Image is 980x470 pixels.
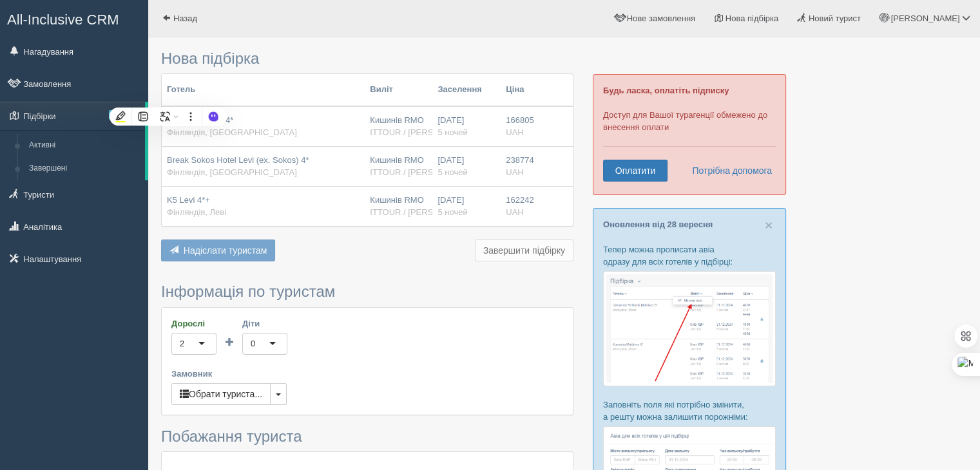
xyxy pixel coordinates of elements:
[242,317,287,330] label: Діти
[725,14,779,23] span: Нова підбірка
[370,167,477,177] span: ITTOUR / [PERSON_NAME]
[506,195,533,205] span: 162242
[684,160,773,182] a: Потрібна допомога
[7,12,119,28] span: All-Inclusive CRM
[475,240,573,261] button: Завершити підбірку
[161,428,302,445] span: Побажання туриста
[506,207,523,217] span: UAH
[370,115,427,138] div: Кишинів RMO
[603,243,776,268] p: Тепер можна прописати авіа одразу для всіх готелів у підбірці:
[184,245,267,256] span: Надіслати туристам
[603,160,668,182] a: Оплатити
[765,218,773,232] span: ×
[171,317,216,330] label: Дорослі
[173,14,197,23] span: Назад
[161,240,275,261] button: Надіслати туристам
[251,337,255,350] div: 0
[437,167,467,177] span: 5 ночей
[162,74,365,106] th: Готель
[765,218,773,232] button: Close
[506,167,523,177] span: UAH
[23,134,145,157] a: Активні
[506,127,523,137] span: UAH
[627,14,695,23] span: Нове замовлення
[506,155,533,165] span: 238774
[167,167,297,177] span: Фінляндія, [GEOGRAPHIC_DATA]
[180,337,184,350] div: 2
[365,74,432,106] th: Виліт
[501,74,539,106] th: Ціна
[1,1,148,36] a: All-Inclusive CRM
[437,194,495,218] div: [DATE]
[603,220,713,229] a: Оновлення від 28 вересня
[370,127,477,137] span: ITTOUR / [PERSON_NAME]
[171,383,271,405] button: Обрати туриста...
[603,271,776,386] img: %D0%BF%D1%96%D0%B4%D0%B1%D1%96%D1%80%D0%BA%D0%B0-%D0%B0%D0%B2%D1%96%D0%B0-1-%D1%81%D1%80%D0%BC-%D...
[370,194,427,218] div: Кишинів RMO
[167,195,210,205] span: K5 Levi 4*+
[23,157,145,180] a: Завершені
[809,14,861,23] span: Новий турист
[603,399,776,423] p: Заповніть поля які потрібно змінити, а решту можна залишити порожніми:
[167,207,226,217] span: Фінляндія, Леві
[167,127,297,137] span: Фінляндія, [GEOGRAPHIC_DATA]
[437,127,467,137] span: 5 ночей
[161,283,573,300] h3: Інформація по туристам
[370,207,477,217] span: ITTOUR / [PERSON_NAME]
[432,74,501,106] th: Заселення
[603,86,729,95] b: Будь ласка, оплатіть підписку
[593,74,786,195] div: Доступ для Вашої турагенції обмежено до внесення оплати
[167,155,309,165] span: Break Sokos Hotel Levi (ex. Sokos) 4*
[437,155,495,178] div: [DATE]
[370,155,427,178] div: Кишинів RMO
[437,115,495,138] div: [DATE]
[890,14,959,23] span: [PERSON_NAME]
[161,50,573,67] h3: Нова підбірка
[506,115,533,125] span: 166805
[171,368,563,380] label: Замовник
[437,207,467,217] span: 5 ночей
